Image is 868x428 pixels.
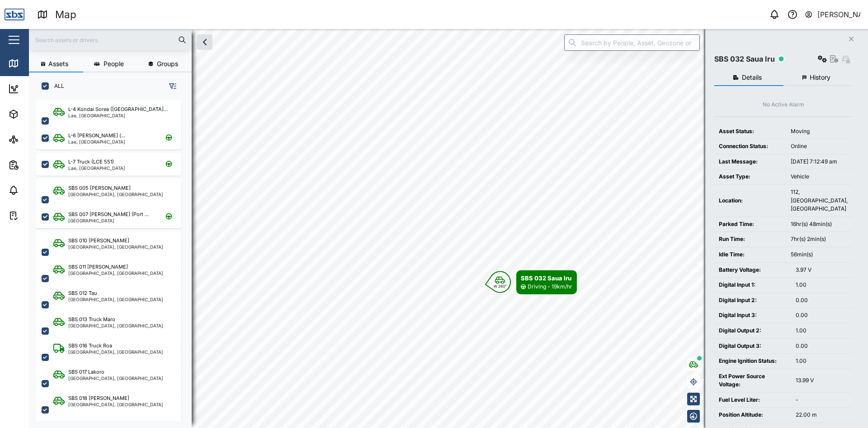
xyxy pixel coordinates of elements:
[24,160,54,170] div: Reports
[68,113,168,118] div: Lae, [GEOGRAPHIC_DATA]
[68,376,163,380] div: [GEOGRAPHIC_DATA], [GEOGRAPHIC_DATA]
[719,342,787,351] div: Digital Output 3:
[68,106,168,113] div: L-4 Kondai Sorea ([GEOGRAPHIC_DATA]...
[48,61,68,67] span: Assets
[742,74,762,81] span: Details
[68,297,163,302] div: [GEOGRAPHIC_DATA], [GEOGRAPHIC_DATA]
[68,184,131,192] div: SBS 005 [PERSON_NAME]
[68,132,125,139] div: L-6 [PERSON_NAME] (...
[796,357,848,365] div: 1.00
[68,211,149,218] div: SBS 007 [PERSON_NAME] (Port ...
[68,192,163,197] div: [GEOGRAPHIC_DATA], [GEOGRAPHIC_DATA]
[24,185,52,195] div: Alarms
[68,237,129,245] div: SBS 010 [PERSON_NAME]
[714,53,775,65] div: SBS 032 Saua Iru
[564,34,700,51] input: Search by People, Asset, Geozone or Place
[719,127,782,136] div: Asset Status:
[719,142,782,151] div: Connection Status:
[719,372,787,389] div: Ext Power Source Voltage:
[817,9,861,20] div: [PERSON_NAME]
[796,327,848,335] div: 1.00
[68,368,104,376] div: SBS 017 Lakoro
[489,270,577,294] div: Map marker
[68,158,114,166] div: L-7 Truck (LCE 551)
[68,139,125,144] div: Lae, [GEOGRAPHIC_DATA]
[68,350,163,354] div: [GEOGRAPHIC_DATA], [GEOGRAPHIC_DATA]
[791,173,848,181] div: Vehicle
[55,7,76,23] div: Map
[68,263,128,271] div: SBS 011 [PERSON_NAME]
[24,135,45,144] div: Sites
[719,311,787,320] div: Digital Input 3:
[36,97,191,421] div: grid
[494,284,507,288] div: W 260°
[719,158,782,166] div: Last Message:
[528,283,572,291] div: Driving - 19km/hr
[791,188,848,213] div: 112, [GEOGRAPHIC_DATA], [GEOGRAPHIC_DATA]
[719,266,787,274] div: Battery Voltage:
[719,327,787,335] div: Digital Output 2:
[791,235,848,244] div: 7hr(s) 2min(s)
[68,218,149,223] div: [GEOGRAPHIC_DATA]
[791,220,848,229] div: 16hr(s) 48min(s)
[68,271,163,275] div: [GEOGRAPHIC_DATA], [GEOGRAPHIC_DATA]
[24,211,48,221] div: Tasks
[796,281,848,289] div: 1.00
[68,342,112,350] div: SBS 016 Truck Roa
[24,109,52,119] div: Assets
[804,8,861,21] button: [PERSON_NAME]
[719,281,787,289] div: Digital Input 1:
[29,29,868,428] canvas: Map
[24,84,64,94] div: Dashboard
[791,142,848,151] div: Online
[719,357,787,365] div: Engine Ignition Status:
[719,411,787,419] div: Position Altitude:
[719,235,782,244] div: Run Time:
[5,5,24,24] img: Main Logo
[719,396,787,404] div: Fuel Level Liter:
[157,61,178,67] span: Groups
[68,323,163,328] div: [GEOGRAPHIC_DATA], [GEOGRAPHIC_DATA]
[68,394,129,402] div: SBS 018 [PERSON_NAME]
[719,197,782,205] div: Location:
[796,311,848,320] div: 0.00
[521,274,572,283] div: SBS 032 Saua Iru
[68,402,163,407] div: [GEOGRAPHIC_DATA], [GEOGRAPHIC_DATA]
[68,166,125,170] div: Lae, [GEOGRAPHIC_DATA]
[791,250,848,259] div: 56min(s)
[796,396,848,404] div: -
[796,296,848,305] div: 0.00
[791,127,848,136] div: Moving
[719,220,782,229] div: Parked Time:
[68,245,163,249] div: [GEOGRAPHIC_DATA], [GEOGRAPHIC_DATA]
[68,289,97,297] div: SBS 012 Tau
[719,173,782,181] div: Asset Type:
[791,158,848,166] div: [DATE] 7:12:49 am
[810,74,830,81] span: History
[49,82,64,90] label: ALL
[763,101,804,109] div: No Active Alarm
[796,342,848,351] div: 0.00
[796,266,848,274] div: 3.97 V
[104,61,124,67] span: People
[68,316,115,323] div: SBS 013 Truck Maro
[34,33,186,47] input: Search assets or drivers
[719,296,787,305] div: Digital Input 2:
[796,376,848,385] div: 13.99 V
[24,58,44,68] div: Map
[796,411,848,419] div: 22.00 m
[719,250,782,259] div: Idle Time:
